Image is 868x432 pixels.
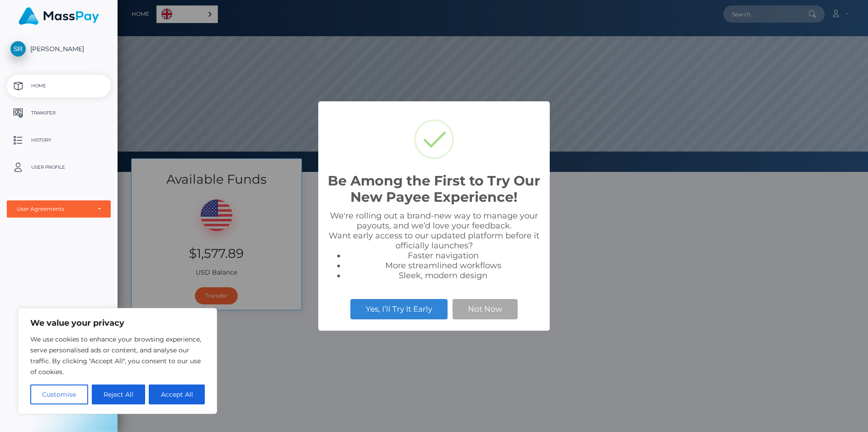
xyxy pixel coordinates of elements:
p: User Profile [10,161,107,174]
button: User Agreements [7,200,111,218]
button: Customise [30,385,88,404]
button: Reject All [92,385,146,404]
div: We value your privacy [18,308,217,414]
li: Sleek, modern design [345,271,541,280]
li: More streamlined workflows [345,261,541,271]
p: Home [10,79,107,93]
div: We're rolling out a brand-new way to manage your payouts, and we’d love your feedback. Want early... [327,211,541,280]
p: Transfer [10,106,107,120]
p: We value your privacy [30,318,205,328]
button: Accept All [149,385,205,404]
button: Not Now [453,299,518,319]
span: [PERSON_NAME] [7,45,111,53]
p: We use cookies to enhance your browsing experience, serve personalised ads or content, and analys... [30,334,205,377]
li: Faster navigation [345,251,541,261]
button: Yes, I’ll Try It Early [350,299,448,319]
p: History [10,133,107,147]
h2: Be Among the First to Try Our New Payee Experience! [327,173,541,205]
div: User Agreements [17,205,91,213]
img: MassPay [19,7,99,25]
